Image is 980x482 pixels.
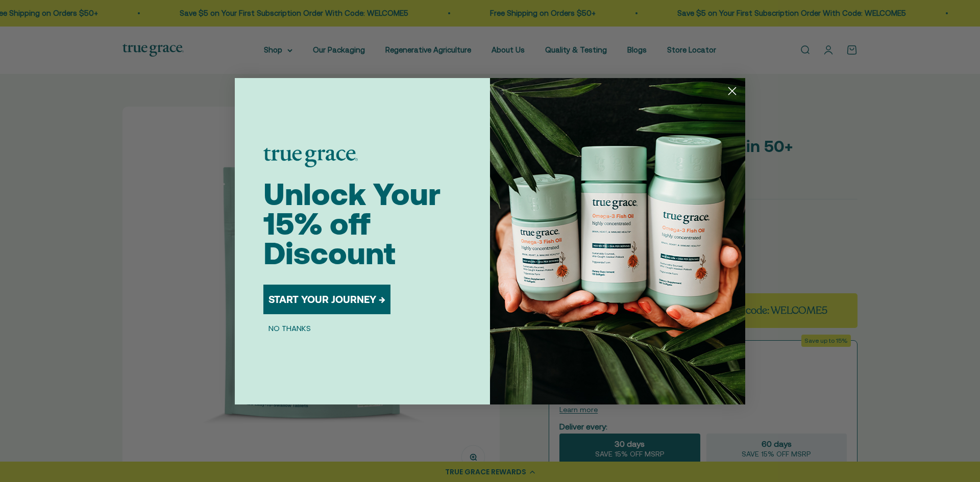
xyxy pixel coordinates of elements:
[263,176,440,271] span: Unlock Your 15% off Discount
[723,82,741,100] button: Close dialog
[263,285,390,314] button: START YOUR JOURNEY →
[263,148,358,167] img: logo placeholder
[263,322,316,335] button: NO THANKS
[490,78,745,404] img: 098727d5-50f8-4f9b-9554-844bb8da1403.jpeg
